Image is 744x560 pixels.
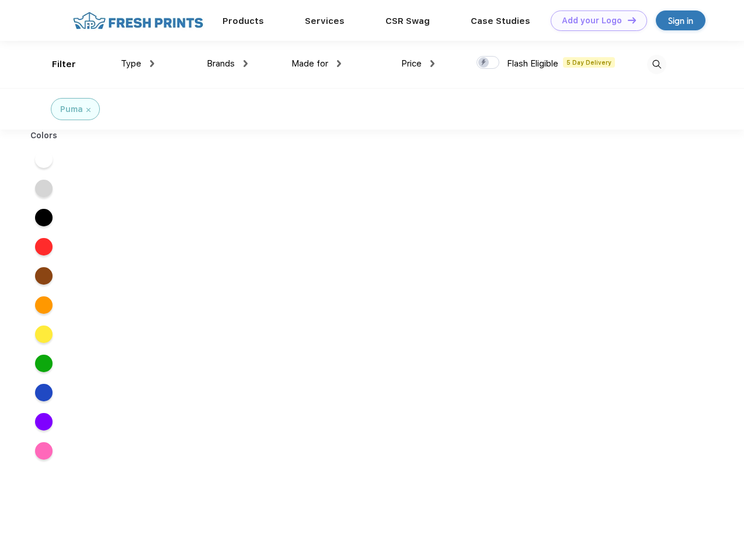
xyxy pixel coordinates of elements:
[401,58,422,69] span: Price
[121,58,141,69] span: Type
[69,10,207,31] img: fo%20logo%202.webp
[430,60,434,67] img: dropdown.png
[668,14,693,27] div: Sign in
[507,58,558,69] span: Flash Eligible
[86,108,91,112] img: filter_cancel.svg
[150,60,154,67] img: dropdown.png
[52,58,76,71] div: Filter
[291,58,328,69] span: Made for
[60,103,83,116] div: Puma
[656,10,705,30] a: Sign in
[305,16,345,26] a: Services
[628,17,636,23] img: DT
[22,129,67,142] div: Colors
[563,57,615,68] span: 5 Day Delivery
[207,58,235,69] span: Brands
[337,60,341,67] img: dropdown.png
[244,60,248,67] img: dropdown.png
[222,16,264,26] a: Products
[385,16,430,26] a: CSR Swag
[647,55,666,74] img: desktop_search.svg
[562,16,622,26] div: Add your Logo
